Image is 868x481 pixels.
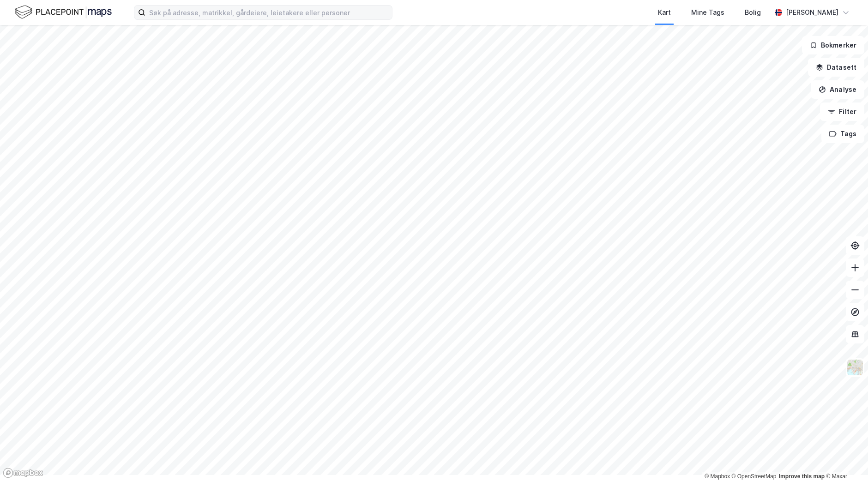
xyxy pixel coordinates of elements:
img: logo.f888ab2527a4732fd821a326f86c7f29.svg [15,4,112,20]
img: Z [846,359,864,376]
div: Kart [658,7,671,18]
a: Improve this map [779,473,825,480]
a: Mapbox [705,473,730,480]
button: Analyse [811,80,864,99]
iframe: Chat Widget [822,437,868,481]
div: [PERSON_NAME] [786,7,838,18]
a: Mapbox homepage [3,468,43,478]
div: Bolig [745,7,761,18]
button: Bokmerker [802,36,864,54]
button: Filter [820,102,864,121]
button: Tags [821,125,864,143]
div: Mine Tags [691,7,724,18]
a: OpenStreetMap [732,473,777,480]
input: Søk på adresse, matrikkel, gårdeiere, leietakere eller personer [145,6,392,19]
button: Datasett [808,58,864,77]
